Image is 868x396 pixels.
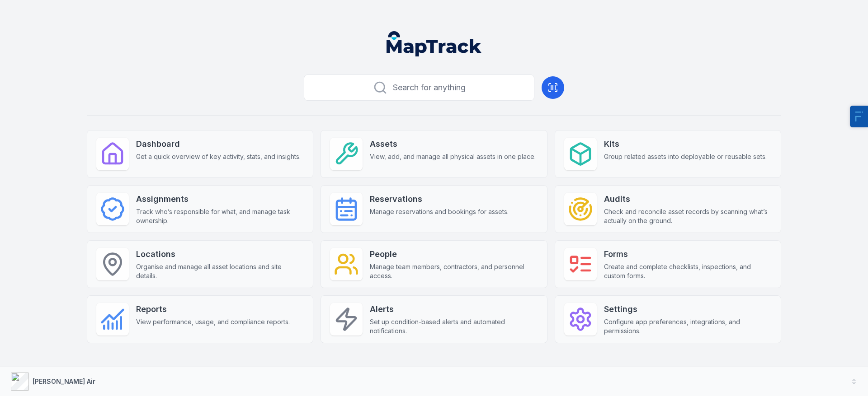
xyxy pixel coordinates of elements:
[604,303,772,316] strong: Settings
[136,207,304,225] span: Track who’s responsible for what, and manage task ownership.
[604,138,767,150] strong: Kits
[136,303,290,316] strong: Reports
[555,240,781,288] a: FormsCreate and complete checklists, inspections, and custom forms.
[321,240,547,288] a: PeopleManage team members, contractors, and personnel access.
[604,248,772,261] strong: Forms
[370,193,509,205] strong: Reservations
[604,207,772,225] span: Check and reconcile asset records by scanning what’s actually on the ground.
[87,185,313,233] a: AssignmentsTrack who’s responsible for what, and manage task ownership.
[555,185,781,233] a: AuditsCheck and reconcile asset records by scanning what’s actually on the ground.
[321,130,547,178] a: AssetsView, add, and manage all physical assets in one place.
[555,130,781,178] a: KitsGroup related assets into deployable or reusable sets.
[604,262,772,280] span: Create and complete checklists, inspections, and custom forms.
[393,81,466,94] span: Search for anything
[370,317,538,335] span: Set up condition-based alerts and automated notifications.
[87,130,313,178] a: DashboardGet a quick overview of key activity, stats, and insights.
[136,152,301,161] span: Get a quick overview of key activity, stats, and insights.
[555,295,781,343] a: SettingsConfigure app preferences, integrations, and permissions.
[370,248,538,261] strong: People
[33,377,95,385] strong: [PERSON_NAME] Air
[370,207,509,216] span: Manage reservations and bookings for assets.
[370,262,538,280] span: Manage team members, contractors, and personnel access.
[136,138,301,150] strong: Dashboard
[370,138,536,150] strong: Assets
[321,295,547,343] a: AlertsSet up condition-based alerts and automated notifications.
[370,152,536,161] span: View, add, and manage all physical assets in one place.
[604,152,767,161] span: Group related assets into deployable or reusable sets.
[136,193,304,205] strong: Assignments
[87,295,313,343] a: ReportsView performance, usage, and compliance reports.
[136,317,290,326] span: View performance, usage, and compliance reports.
[604,317,772,335] span: Configure app preferences, integrations, and permissions.
[604,193,772,205] strong: Audits
[372,31,496,56] nav: Global
[304,75,534,101] button: Search for anything
[136,262,304,280] span: Organise and manage all asset locations and site details.
[321,185,547,233] a: ReservationsManage reservations and bookings for assets.
[136,248,304,261] strong: Locations
[370,303,538,316] strong: Alerts
[87,240,313,288] a: LocationsOrganise and manage all asset locations and site details.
